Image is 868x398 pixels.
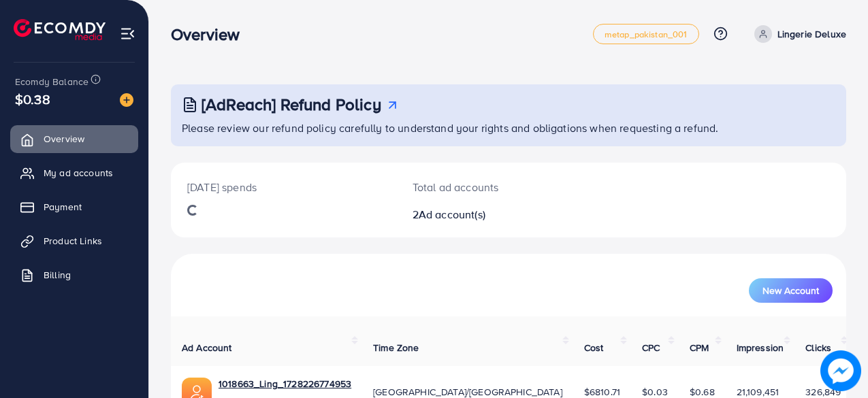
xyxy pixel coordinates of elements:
[202,95,381,114] h3: [AdReach] Refund Policy
[10,159,138,186] a: My ad accounts
[749,278,833,303] button: New Account
[120,26,135,42] img: menu
[413,179,549,195] p: Total ad accounts
[44,132,84,146] span: Overview
[805,341,831,354] span: Clicks
[15,75,89,88] span: Ecomdy Balance
[413,208,549,221] h2: 2
[10,193,138,220] a: Payment
[44,200,82,214] span: Payment
[44,268,71,282] span: Billing
[171,24,251,44] h3: Overview
[44,166,113,180] span: My ad accounts
[182,120,838,136] p: Please review our refund policy carefully to understand your rights and obligations when requesti...
[820,350,861,391] img: image
[182,341,232,354] span: Ad Account
[642,341,660,354] span: CPC
[44,234,102,248] span: Product Links
[749,25,846,43] a: Lingerie Deluxe
[584,341,604,354] span: Cost
[419,207,485,222] span: Ad account(s)
[737,341,784,354] span: Impression
[15,89,50,109] span: $0.38
[120,93,133,107] img: image
[14,19,106,40] img: logo
[777,26,846,42] p: Lingerie Deluxe
[219,377,351,391] a: 1018663_Ling_1728226774953
[605,30,688,39] span: metap_pakistan_001
[187,179,380,195] p: [DATE] spends
[593,24,699,44] a: metap_pakistan_001
[10,261,138,288] a: Billing
[762,286,819,295] span: New Account
[10,227,138,254] a: Product Links
[10,125,138,152] a: Overview
[373,341,419,354] span: Time Zone
[690,341,709,354] span: CPM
